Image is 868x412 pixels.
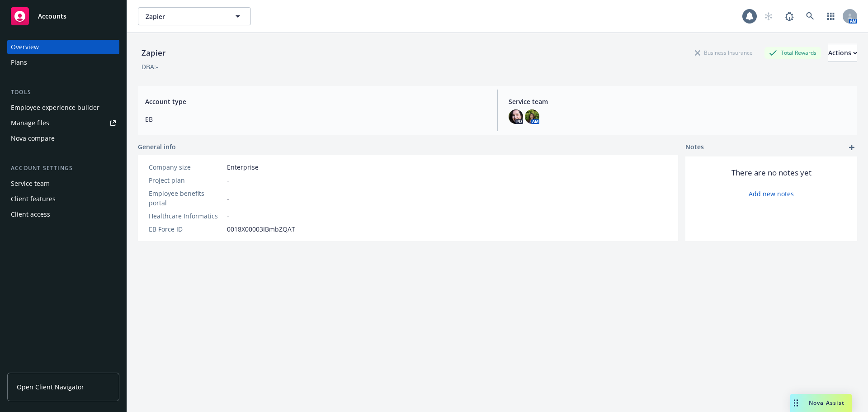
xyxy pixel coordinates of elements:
[731,167,811,178] span: There are no notes yet
[138,142,176,152] span: General info
[7,176,119,191] a: Service team
[11,116,49,130] div: Manage files
[145,114,486,124] span: EB
[7,192,119,206] a: Client features
[525,109,539,124] img: photo
[7,55,119,70] a: Plans
[138,47,169,59] div: Zapier
[759,7,778,25] a: Start snowing
[822,7,840,25] a: Switch app
[11,55,27,70] div: Plans
[149,211,223,221] div: Healthcare Informatics
[11,176,50,191] div: Service team
[38,13,66,20] span: Accounts
[828,44,857,62] button: Actions
[509,109,523,124] img: photo
[227,175,229,185] span: -
[509,97,850,106] span: Service team
[11,131,55,146] div: Nova compare
[7,4,119,29] a: Accounts
[17,382,84,392] span: Open Client Navigator
[227,224,295,234] span: 0018X00003IBmbZQAT
[142,62,158,71] div: DBA: -
[146,12,224,21] span: Zapier
[764,47,821,58] div: Total Rewards
[809,399,844,407] span: Nova Assist
[828,44,857,62] div: Actions
[149,189,223,208] div: Employee benefits portal
[145,97,486,106] span: Account type
[227,211,229,221] span: -
[7,100,119,115] a: Employee experience builder
[7,40,119,54] a: Overview
[7,88,119,97] div: Tools
[790,394,852,412] button: Nova Assist
[7,116,119,130] a: Manage files
[846,142,857,153] a: add
[149,162,223,172] div: Company size
[227,194,229,203] span: -
[790,394,802,412] div: Drag to move
[11,40,39,54] div: Overview
[11,207,50,222] div: Client access
[690,47,757,58] div: Business Insurance
[801,7,819,25] a: Search
[7,131,119,146] a: Nova compare
[227,162,259,172] span: Enterprise
[685,142,704,153] span: Notes
[138,7,251,25] button: Zapier
[7,164,119,173] div: Account settings
[7,207,119,222] a: Client access
[11,192,56,206] div: Client features
[780,7,798,25] a: Report a Bug
[749,189,794,199] a: Add new notes
[11,100,99,115] div: Employee experience builder
[149,224,223,234] div: EB Force ID
[149,175,223,185] div: Project plan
